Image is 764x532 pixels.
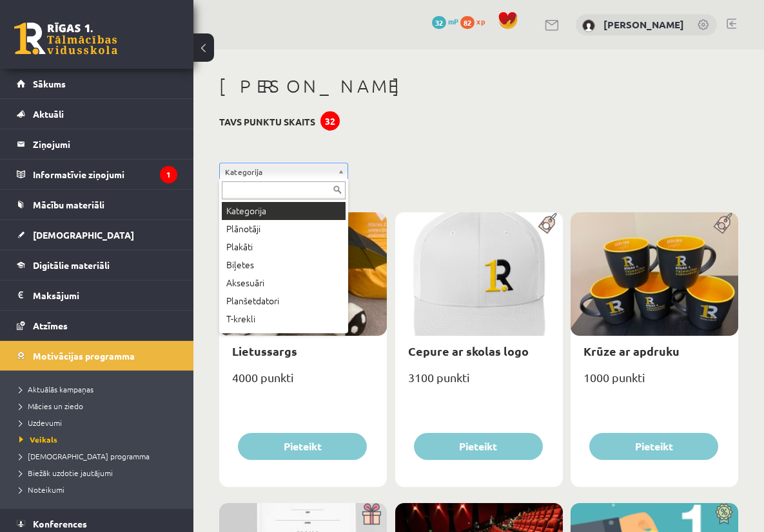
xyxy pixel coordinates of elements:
[222,274,346,292] div: Aksesuāri
[222,310,346,328] div: T-krekli
[222,292,346,310] div: Planšetdatori
[222,220,346,238] div: Plānotāji
[222,256,346,274] div: Biļetes
[222,328,346,346] div: Suvenīri
[222,238,346,256] div: Plakāti
[222,202,346,220] div: Kategorija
